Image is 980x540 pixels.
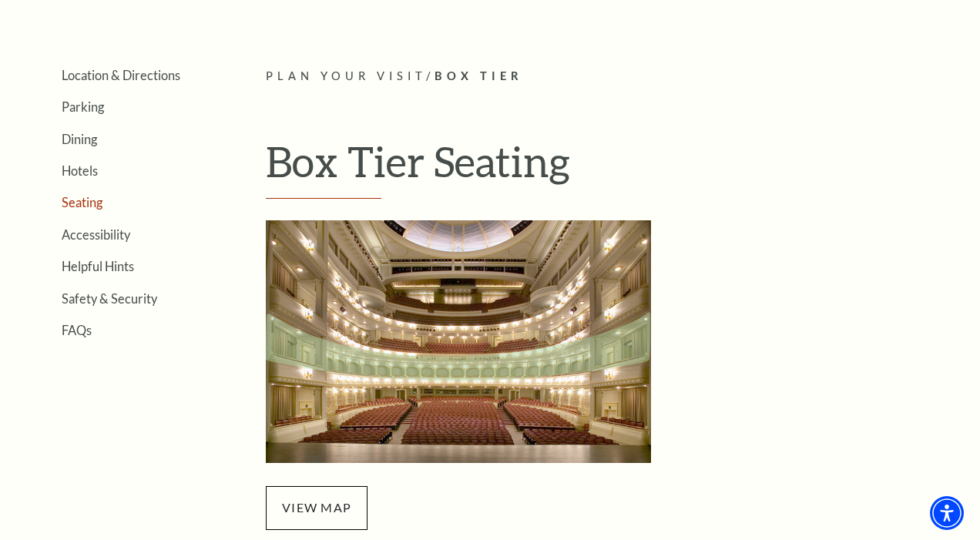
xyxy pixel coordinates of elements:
[266,486,367,529] span: view map
[62,259,134,273] a: Helpful Hints
[435,69,523,82] span: Box Tier
[266,69,426,82] span: Plan Your Visit
[62,99,104,114] a: Parking
[62,132,97,146] a: Dining
[266,136,965,200] h1: Box Tier Seating
[266,331,651,349] a: Box Tier Seating - open in a new tab
[266,498,367,515] a: view map - open in a new tab
[62,291,157,306] a: Safety & Security
[62,195,102,210] a: Seating
[62,323,92,337] a: FAQs
[62,163,98,178] a: Hotels
[62,227,130,242] a: Accessibility
[266,220,651,463] img: Box Tier Seating
[62,68,180,82] a: Location & Directions
[266,67,965,86] p: /
[930,496,964,530] div: Accessibility Menu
